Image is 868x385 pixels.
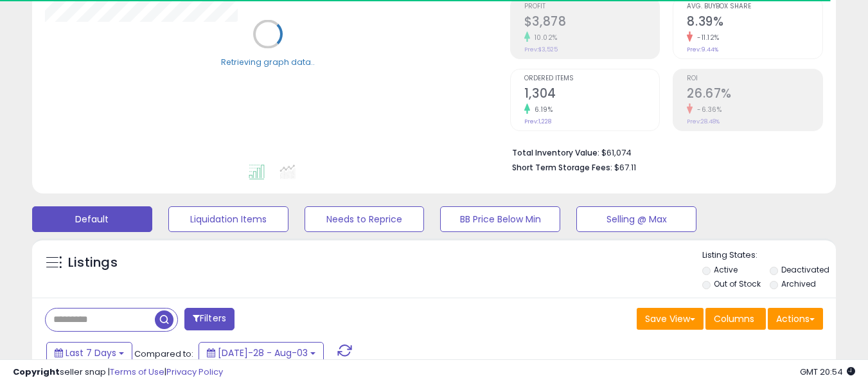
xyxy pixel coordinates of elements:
button: Columns [705,308,766,330]
label: Archived [781,278,816,289]
div: seller snap | | [13,366,223,379]
small: Prev: $3,525 [524,46,558,53]
small: -11.12% [693,33,720,42]
button: Default [32,206,152,232]
b: Total Inventory Value: [512,147,599,158]
h2: 26.67% [687,86,822,103]
li: $61,074 [512,144,813,159]
span: Columns [714,312,754,325]
button: Selling @ Max [576,206,696,232]
p: Listing States: [702,249,836,262]
button: Needs to Reprice [305,206,425,232]
h2: 8.39% [687,14,822,31]
a: Privacy Policy [166,366,223,378]
span: Compared to: [134,348,193,360]
small: Prev: 28.48% [687,118,720,125]
label: Out of Stock [714,278,761,289]
button: Liquidation Items [168,206,288,232]
small: -6.36% [693,105,722,114]
h2: 1,304 [524,86,660,103]
button: BB Price Below Min [440,206,560,232]
span: Last 7 Days [66,346,116,359]
span: [DATE]-28 - Aug-03 [218,346,308,359]
div: Retrieving graph data.. [221,56,315,67]
button: Last 7 Days [46,342,132,364]
span: Ordered Items [524,75,660,82]
small: Prev: 1,228 [524,118,551,125]
span: Profit [524,3,660,10]
small: 6.19% [530,105,553,114]
button: Filters [184,308,235,330]
small: Prev: 9.44% [687,46,718,53]
b: Short Term Storage Fees: [512,162,612,173]
strong: Copyright [13,366,60,378]
span: Avg. Buybox Share [687,3,822,10]
button: Actions [768,308,823,330]
button: Save View [637,308,704,330]
label: Active [714,264,738,275]
a: Terms of Use [110,366,164,378]
label: Deactivated [781,264,829,275]
h2: $3,878 [524,14,660,31]
span: 2025-08-11 20:54 GMT [800,366,855,378]
button: [DATE]-28 - Aug-03 [199,342,324,364]
h5: Listings [68,254,118,272]
span: $67.11 [614,161,636,174]
span: ROI [687,75,822,82]
small: 10.02% [530,33,558,42]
